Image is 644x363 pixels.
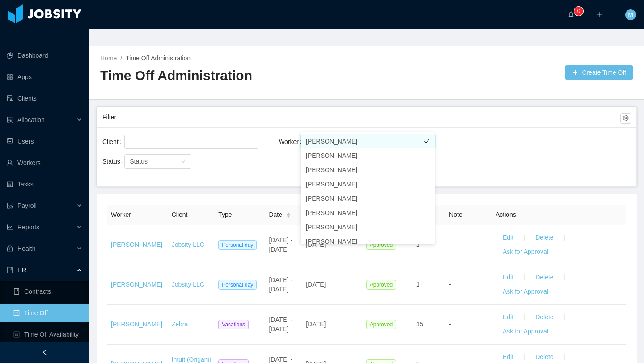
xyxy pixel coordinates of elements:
i: icon: solution [7,117,13,123]
i: icon: check [424,153,429,158]
button: Ask for Approval [496,285,555,299]
span: - [449,241,451,248]
a: icon: bookContracts [13,283,82,300]
button: icon: plusCreate Time Off [565,65,633,80]
button: Edit [496,310,521,325]
span: Client [172,211,188,218]
button: Ask for Approval [496,245,555,259]
span: Worker [111,211,131,218]
li: [PERSON_NAME] [301,177,435,191]
span: 1 [416,281,420,288]
button: Edit [496,231,521,245]
li: [PERSON_NAME] [301,220,435,234]
span: - [449,281,451,288]
button: Delete [528,231,560,245]
i: icon: file-protect [7,203,13,209]
li: [PERSON_NAME] [301,163,435,177]
label: Status [102,158,127,165]
i: icon: line-chart [7,224,13,230]
span: [DATE] [306,321,326,328]
span: Reports [17,224,39,231]
div: Sort [286,211,291,217]
i: icon: check [424,181,429,187]
button: Ask for Approval [496,325,555,339]
span: Note [449,211,462,218]
input: Client [127,136,132,147]
a: icon: userWorkers [7,154,82,172]
i: icon: medicine-box [7,245,13,252]
i: icon: down [181,159,186,165]
span: Approved [366,280,396,290]
a: icon: auditClients [7,89,82,107]
a: Jobsity LLC [172,281,204,288]
i: icon: caret-down [286,215,291,217]
span: Personal day [218,240,257,250]
li: [PERSON_NAME] [301,148,435,163]
span: [DATE] [306,281,326,288]
span: 1 [416,241,420,248]
h2: Time Off Administration [100,67,367,85]
a: Time Off Administration [126,55,191,62]
a: icon: profileTime Off Availability [13,325,82,343]
span: Approved [366,240,396,250]
a: Jobsity LLC [172,241,204,248]
i: icon: check [424,139,429,144]
li: [PERSON_NAME] [301,234,435,249]
i: icon: left [42,349,48,355]
div: Filter [102,109,620,126]
button: icon: setting [620,113,631,124]
span: Status [130,158,148,165]
span: / [120,55,122,62]
i: icon: check [424,196,429,201]
span: - [449,321,451,328]
a: icon: pie-chartDashboard [7,46,82,64]
span: Allocation [17,116,45,123]
span: [DATE] - [DATE] [269,316,292,333]
a: [PERSON_NAME] [111,321,162,328]
span: Type [218,211,232,218]
span: HR [17,266,26,274]
li: [PERSON_NAME] [301,191,435,206]
i: icon: check [424,224,429,230]
span: Date [269,210,282,219]
li: [PERSON_NAME] [301,206,435,220]
a: Home [100,55,117,62]
button: Delete [528,310,560,325]
a: [PERSON_NAME] [111,281,162,288]
button: Edit [496,270,521,285]
a: icon: profileTime Off [13,304,82,322]
i: icon: check [424,210,429,215]
span: Actions [496,211,516,218]
i: icon: check [424,239,429,244]
span: [DATE] - [DATE] [269,276,292,293]
li: [PERSON_NAME] [301,134,435,148]
button: Delete [528,270,560,285]
a: icon: robotUsers [7,132,82,150]
label: Worker [279,138,305,145]
span: M [628,9,633,20]
span: Health [17,245,35,252]
i: icon: book [7,267,13,273]
a: icon: appstoreApps [7,68,82,86]
span: Personal day [218,280,257,290]
span: [DATE] [306,241,326,248]
i: icon: caret-up [286,211,291,214]
i: icon: check [424,167,429,173]
span: Vacations [218,320,249,329]
span: Approved [366,320,396,329]
a: Zebra [172,321,188,328]
a: icon: profileTasks [7,175,82,193]
span: [DATE] - [DATE] [269,236,292,253]
label: Client [102,138,125,145]
span: 15 [416,321,424,328]
span: Payroll [17,202,37,209]
a: [PERSON_NAME] [111,241,162,248]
